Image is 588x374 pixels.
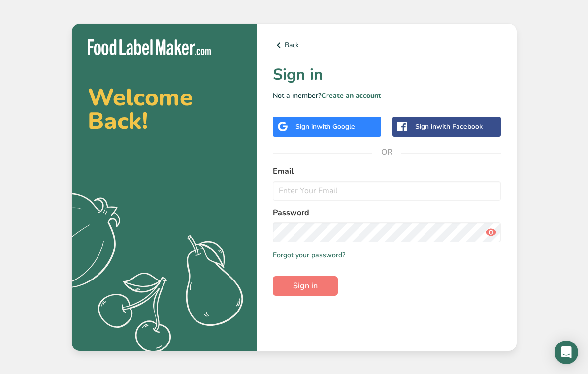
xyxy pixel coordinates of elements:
[555,341,578,364] div: Open Intercom Messenger
[436,122,483,131] span: with Facebook
[317,122,355,131] span: with Google
[273,91,501,101] p: Not a member?
[273,39,501,51] a: Back
[273,181,501,201] input: Enter Your Email
[273,63,501,87] h1: Sign in
[415,122,483,132] div: Sign in
[321,91,381,100] a: Create an account
[273,250,345,260] a: Forgot your password?
[273,207,501,218] label: Password
[273,276,338,296] button: Sign in
[372,137,401,167] span: OR
[88,39,211,56] img: Food Label Maker
[273,165,501,177] label: Email
[293,280,318,292] span: Sign in
[295,122,355,132] div: Sign in
[88,86,241,133] h2: Welcome Back!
